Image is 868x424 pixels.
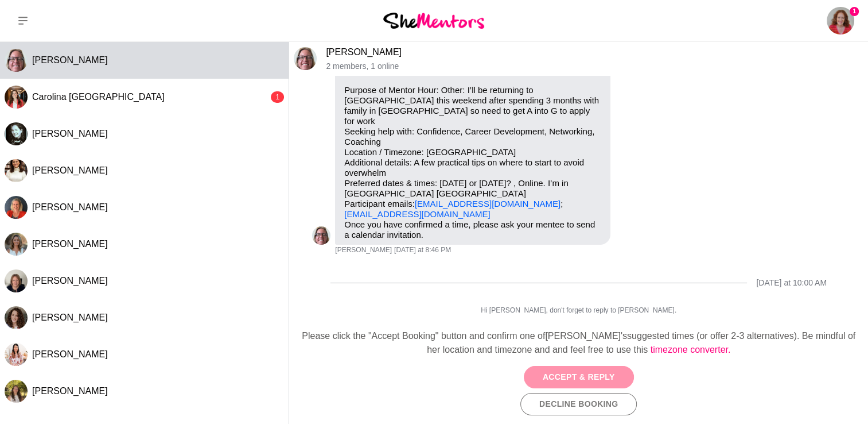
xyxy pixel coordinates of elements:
div: Carin [312,226,330,245]
div: Carin [294,47,317,70]
span: [PERSON_NAME] [32,313,108,322]
img: N [5,269,28,292]
time: 2025-08-29T08:46:52.506Z [394,246,451,255]
div: Emily Wong [5,343,28,366]
span: [PERSON_NAME] [32,349,108,359]
span: [PERSON_NAME] [32,202,108,212]
a: [PERSON_NAME] [326,47,402,57]
div: Ashley [5,159,28,182]
img: N [5,306,28,329]
div: Nicki Cottam [5,306,28,329]
span: [PERSON_NAME] [32,165,108,175]
p: 2 members , 1 online [326,61,863,71]
p: Hi [PERSON_NAME], don't forget to reply to [PERSON_NAME]. [312,306,845,315]
div: Carin [5,49,28,72]
div: 1 [271,91,284,103]
div: Nicole [5,269,28,292]
img: She Mentors Logo [383,13,484,28]
span: [PERSON_NAME] [32,386,108,396]
img: C [312,226,330,245]
button: Decline Booking [520,393,637,415]
div: Alicia Visser [5,233,28,256]
a: timezone converter. [651,345,731,354]
span: [PERSON_NAME] [32,55,108,65]
span: [PERSON_NAME] [32,239,108,249]
img: C [294,47,317,70]
img: A [5,159,28,182]
div: [DATE] at 10:00 AM [756,278,827,288]
img: E [5,343,28,366]
img: C [5,86,28,109]
a: [EMAIL_ADDRESS][DOMAIN_NAME] [415,199,560,209]
img: P [5,122,28,145]
img: A [5,380,28,403]
span: Carolina [GEOGRAPHIC_DATA] [32,92,165,102]
img: L [5,196,28,219]
div: Anne Verdonk [5,380,28,403]
img: A [5,233,28,256]
div: Carolina Portugal [5,86,28,109]
span: [PERSON_NAME] [335,246,392,255]
a: [EMAIL_ADDRESS][DOMAIN_NAME] [344,209,490,219]
button: Accept & Reply [524,366,634,388]
span: 1 [850,7,859,16]
div: Lesley Auchterlonie [5,196,28,219]
img: C [5,49,28,72]
span: [PERSON_NAME] [32,276,108,286]
p: Once you have confirmed a time, please ask your mentee to send a calendar invitation. [344,219,601,240]
span: [PERSON_NAME] [32,129,108,138]
a: Carmel Murphy1 [827,7,854,34]
div: Paula Kerslake [5,122,28,145]
div: Please click the "Accept Booking" button and confirm one of [PERSON_NAME]'s suggested times (or o... [298,329,859,357]
p: Purpose of Mentor Hour: Other: I’ll be returning to [GEOGRAPHIC_DATA] this weekend after spending... [344,85,601,219]
img: Carmel Murphy [827,7,854,34]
